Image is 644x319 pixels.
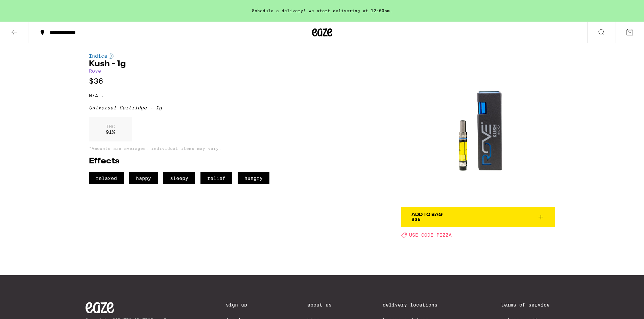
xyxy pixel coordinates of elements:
a: Sign Up [226,302,256,308]
span: happy [129,172,158,184]
p: $36 [89,77,299,85]
p: THC [106,124,115,129]
span: relaxed [89,172,124,184]
h1: Kush - 1g [89,60,299,68]
div: Add To Bag [411,212,443,217]
button: Add To Bag$36 [401,207,555,227]
img: Rove - Kush - 1g [401,53,555,207]
div: 91 % [89,117,132,141]
h2: Effects [89,157,299,165]
span: USE CODE PIZZA [409,233,452,238]
p: N/A . [89,93,299,98]
a: Rove [89,68,101,74]
a: About Us [307,302,332,308]
a: Delivery Locations [383,302,450,308]
a: Terms of Service [501,302,559,308]
div: Universal Cartridge - 1g [89,105,299,110]
p: *Amounts are averages, individual items may vary. [89,146,299,151]
div: Indica [89,53,299,59]
span: $36 [411,217,421,222]
img: indicaColor.svg [110,53,114,59]
span: sleepy [163,172,195,184]
span: hungry [238,172,269,184]
span: relief [200,172,232,184]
